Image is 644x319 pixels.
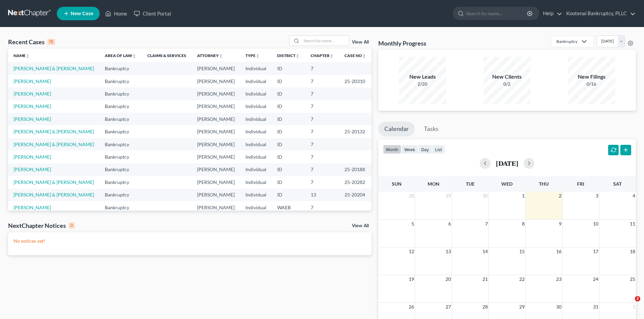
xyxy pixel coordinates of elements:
[378,39,426,47] h3: Monthly Progress
[392,181,402,187] span: Sun
[483,73,531,81] div: New Clients
[240,100,272,113] td: Individual
[519,275,525,283] span: 22
[192,151,240,163] td: [PERSON_NAME]
[632,192,636,200] span: 4
[192,62,240,75] td: [PERSON_NAME]
[272,151,305,163] td: ID
[555,303,562,311] span: 30
[240,62,272,75] td: Individual
[14,91,51,97] a: [PERSON_NAME]
[383,145,401,154] button: month
[305,138,339,151] td: 7
[240,125,272,138] td: Individual
[411,220,415,228] span: 5
[99,176,142,188] td: Bankruptcy
[245,53,260,58] a: Typeunfold_more
[592,220,599,228] span: 10
[240,75,272,87] td: Individual
[482,192,488,200] span: 30
[305,75,339,87] td: 7
[482,303,488,311] span: 28
[99,151,142,163] td: Bankruptcy
[14,141,94,147] a: [PERSON_NAME] & [PERSON_NAME]
[555,275,562,283] span: 23
[14,78,51,84] a: [PERSON_NAME]
[305,163,339,176] td: 7
[192,113,240,125] td: [PERSON_NAME]
[445,247,452,256] span: 13
[305,87,339,100] td: 7
[540,7,562,20] a: Help
[14,129,94,134] a: [PERSON_NAME] & [PERSON_NAME]
[339,176,372,188] td: 25-20282
[192,138,240,151] td: [PERSON_NAME]
[99,100,142,113] td: Bankruptcy
[272,75,305,87] td: ID
[629,275,636,283] span: 25
[445,303,452,311] span: 27
[256,54,260,58] i: unfold_more
[14,53,30,58] a: Nameunfold_more
[99,75,142,87] td: Bankruptcy
[466,181,475,187] span: Tue
[99,189,142,201] td: Bankruptcy
[339,189,372,201] td: 25-20204
[240,87,272,100] td: Individual
[272,189,305,201] td: ID
[8,221,75,230] div: NextChapter Notices
[8,38,55,46] div: Recent Cases
[99,113,142,125] td: Bankruptcy
[305,113,339,125] td: 7
[378,122,415,136] a: Calendar
[240,113,272,125] td: Individual
[408,303,415,311] span: 26
[448,220,452,228] span: 6
[192,201,240,214] td: [PERSON_NAME]
[47,39,55,45] div: 15
[399,81,446,87] div: 2/20
[418,145,432,154] button: day
[305,189,339,201] td: 13
[352,40,369,45] a: View All
[621,296,637,312] iframe: Intercom live chat
[629,247,636,256] span: 18
[272,163,305,176] td: ID
[272,100,305,113] td: ID
[102,7,130,20] a: Home
[14,166,51,172] a: [PERSON_NAME]
[305,201,339,214] td: 7
[556,38,577,44] div: Bankruptcy
[466,7,528,20] input: Search by name...
[305,100,339,113] td: 7
[277,53,300,58] a: Districtunfold_more
[240,189,272,201] td: Individual
[445,275,452,283] span: 20
[142,49,192,62] th: Claims & Services
[352,223,369,228] a: View All
[629,220,636,228] span: 11
[295,54,300,58] i: unfold_more
[99,163,142,176] td: Bankruptcy
[330,54,334,58] i: unfold_more
[99,62,142,75] td: Bankruptcy
[192,125,240,138] td: [PERSON_NAME]
[563,7,636,20] a: Kootenai Bankruptcy, PLLC
[568,73,615,81] div: New Filings
[339,125,372,138] td: 25-20132
[272,201,305,214] td: WAEB
[401,145,418,154] button: week
[445,192,452,200] span: 29
[339,75,372,87] td: 25-20310
[305,125,339,138] td: 7
[432,145,445,154] button: list
[302,36,349,46] input: Search by name...
[219,54,223,58] i: unfold_more
[14,238,366,244] p: No notices yet!
[635,296,640,301] span: 2
[305,62,339,75] td: 7
[14,65,94,71] a: [PERSON_NAME] & [PERSON_NAME]
[14,179,94,185] a: [PERSON_NAME] & [PERSON_NAME]
[272,138,305,151] td: ID
[272,62,305,75] td: ID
